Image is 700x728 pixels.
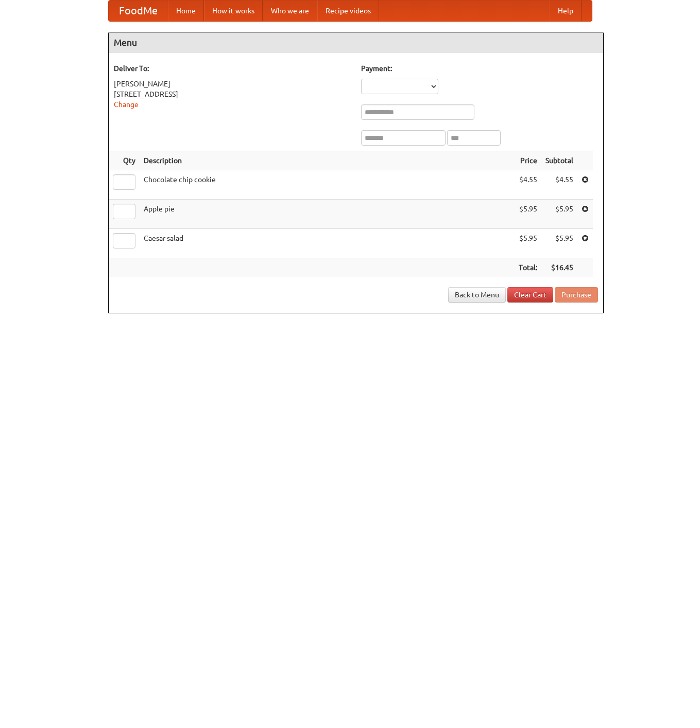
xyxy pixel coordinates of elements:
[140,229,515,258] td: Caesar salad
[555,287,598,303] button: Purchase
[361,63,598,74] h5: Payment:
[541,258,577,277] th: $16.45
[515,229,541,258] td: $5.95
[541,151,577,170] th: Subtotal
[515,151,541,170] th: Price
[109,32,603,53] h4: Menu
[109,151,140,170] th: Qty
[448,287,506,303] a: Back to Menu
[541,200,577,229] td: $5.95
[507,287,553,303] a: Clear Cart
[515,200,541,229] td: $5.95
[140,200,515,229] td: Apple pie
[204,1,263,21] a: How it works
[140,151,515,170] th: Description
[114,79,351,89] div: [PERSON_NAME]
[541,170,577,200] td: $4.55
[541,229,577,258] td: $5.95
[263,1,317,21] a: Who we are
[140,170,515,200] td: Chocolate chip cookie
[550,1,582,21] a: Help
[317,1,379,21] a: Recipe videos
[114,100,139,109] a: Change
[515,170,541,200] td: $4.55
[515,258,541,277] th: Total:
[114,89,351,99] div: [STREET_ADDRESS]
[114,63,351,74] h5: Deliver To:
[168,1,204,21] a: Home
[109,1,168,21] a: FoodMe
